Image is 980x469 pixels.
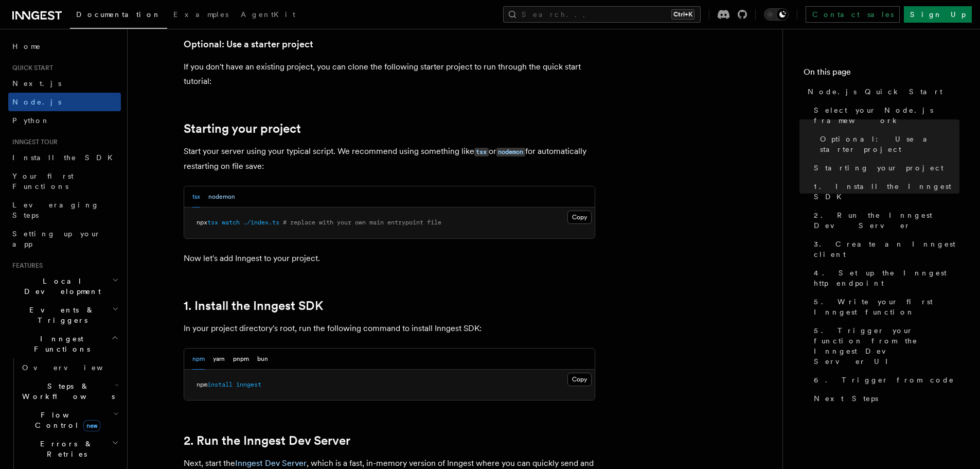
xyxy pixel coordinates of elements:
[207,381,233,388] span: install
[12,41,41,51] span: Home
[814,163,943,173] span: Starting your project
[192,186,200,207] button: tsx
[8,148,121,167] a: Install the SDK
[167,3,235,28] a: Examples
[8,111,121,130] a: Python
[810,235,959,264] a: 3. Create an Inngest client
[12,79,61,88] span: Next.js
[12,172,74,190] span: Your first Functions
[810,264,959,292] a: 4. Set up the Inngest http endpoint
[257,349,268,370] button: bun
[184,37,313,51] a: Optional: Use a starter project
[18,439,112,459] span: Errors & Retries
[904,6,972,23] a: Sign Up
[83,420,100,431] span: new
[184,121,301,136] a: Starting your project
[474,146,489,156] a: tsx
[8,64,53,72] span: Quick start
[18,381,115,402] span: Steps & Workflows
[808,86,942,97] span: Node.js Quick Start
[236,381,261,388] span: inngest
[18,406,121,435] button: Flow Controlnew
[810,177,959,206] a: 1. Install the Inngest SDK
[184,251,595,266] p: Now let's add Inngest to your project.
[222,219,240,226] span: watch
[207,219,218,226] span: tsx
[816,130,959,159] a: Optional: Use a starter project
[814,325,959,367] span: 5. Trigger your function from the Inngest Dev Server UI
[18,410,113,430] span: Flow Control
[8,272,121,301] button: Local Development
[8,196,121,224] a: Leveraging Steps
[12,201,99,219] span: Leveraging Steps
[197,219,207,226] span: npx
[806,6,900,23] a: Contact sales
[810,206,959,235] a: 2. Run the Inngest Dev Server
[12,116,50,125] span: Python
[567,211,592,224] button: Copy
[496,148,525,157] code: nodemon
[8,301,121,329] button: Events & Triggers
[173,10,228,19] span: Examples
[241,10,295,19] span: AgentKit
[12,153,119,162] span: Install the SDK
[810,371,959,389] a: 6. Trigger from code
[18,377,121,406] button: Steps & Workflows
[804,66,959,82] h4: On this page
[8,224,121,253] a: Setting up your app
[70,3,167,29] a: Documentation
[18,358,121,377] a: Overview
[8,262,43,270] span: Features
[184,144,595,173] p: Start your server using your typical script. We recommend using something like or for automatical...
[283,219,441,226] span: # replace with your own main entrypoint file
[243,219,279,226] span: ./index.ts
[8,138,58,146] span: Inngest tour
[8,305,112,325] span: Events & Triggers
[820,134,959,154] span: Optional: Use a starter project
[192,349,205,370] button: npm
[235,458,307,468] a: Inngest Dev Server
[213,349,225,370] button: yarn
[184,321,595,336] p: In your project directory's root, run the following command to install Inngest SDK:
[235,3,301,28] a: AgentKit
[814,210,959,231] span: 2. Run the Inngest Dev Server
[814,375,954,385] span: 6. Trigger from code
[8,329,121,358] button: Inngest Functions
[671,9,694,20] kbd: Ctrl+K
[12,98,61,106] span: Node.js
[810,292,959,321] a: 5. Write your first Inngest function
[814,105,959,126] span: Select your Node.js framework
[184,60,595,89] p: If you don't have an existing project, you can clone the following starter project to run through...
[810,389,959,408] a: Next Steps
[474,148,489,157] code: tsx
[496,146,525,156] a: nodemon
[810,159,959,177] a: Starting your project
[22,363,128,372] span: Overview
[197,381,207,388] span: npm
[814,181,959,202] span: 1. Install the Inngest SDK
[184,433,350,448] a: 2. Run the Inngest Dev Server
[810,321,959,371] a: 5. Trigger your function from the Inngest Dev Server UI
[233,349,249,370] button: pnpm
[814,297,959,317] span: 5. Write your first Inngest function
[12,230,101,248] span: Setting up your app
[8,276,112,297] span: Local Development
[567,373,592,386] button: Copy
[804,82,959,101] a: Node.js Quick Start
[8,334,111,354] span: Inngest Functions
[184,299,323,313] a: 1. Install the Inngest SDK
[8,167,121,196] a: Your first Functions
[814,393,878,404] span: Next Steps
[76,10,161,19] span: Documentation
[814,268,959,288] span: 4. Set up the Inngest http endpoint
[503,6,701,23] button: Search...Ctrl+K
[8,74,121,93] a: Next.js
[764,8,789,21] button: Toggle dark mode
[8,93,121,111] a: Node.js
[814,239,959,259] span: 3. Create an Inngest client
[8,37,121,56] a: Home
[810,101,959,130] a: Select your Node.js framework
[18,435,121,463] button: Errors & Retries
[208,186,235,207] button: nodemon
